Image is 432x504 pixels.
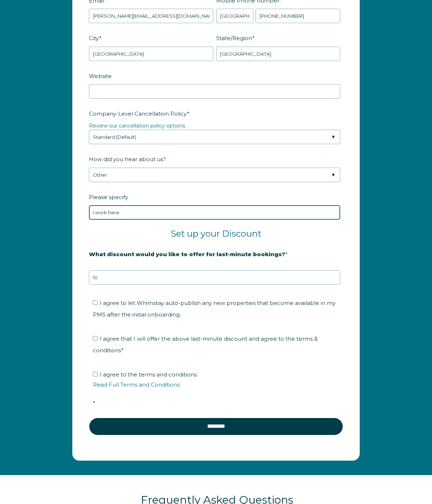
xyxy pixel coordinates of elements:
[89,191,128,203] span: Please specify
[89,154,166,165] span: How did you hear about us?
[93,381,180,388] a: Read Full Terms and Conditions
[93,336,98,341] input: I agree that I will offer the above last-minute discount and agree to the terms & conditions*
[93,372,98,376] input: I agree to the terms and conditionsRead Full Terms and Conditions*
[89,33,99,44] span: City
[93,300,98,305] input: I agree to let Whimstay auto-publish any new properties that become available in my PMS after the...
[89,70,112,82] span: Website
[89,263,202,270] strong: 20% is recommended, minimum of 10%
[171,228,261,239] span: Set up your Discount
[216,33,252,44] span: State/Region
[93,300,335,318] span: I agree to let Whimstay auto-publish any new properties that become available in my PMS after the...
[89,108,187,119] span: Company-Level Cancellation Policy
[89,251,285,258] strong: What discount would you like to offer for last-minute bookings?
[93,335,318,354] span: I agree that I will offer the above last-minute discount and agree to the terms & conditions
[89,122,185,129] a: Review our cancellation policy options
